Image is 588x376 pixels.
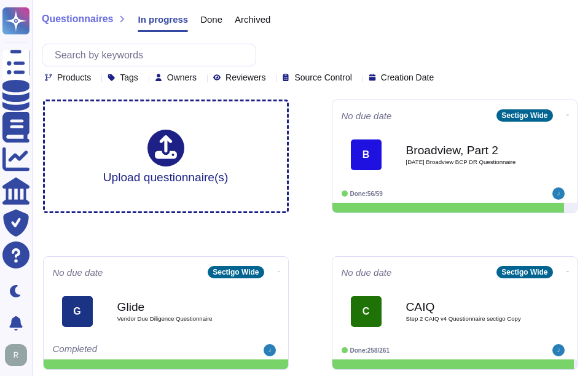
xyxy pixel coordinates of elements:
div: Completed [53,344,203,356]
span: In progress [138,15,188,24]
div: G [62,296,93,327]
span: Done: 56/59 [350,190,383,197]
div: Sectigo Wide [496,109,552,122]
span: [DATE] Broadview BCP DR Questionnaire [406,159,529,165]
b: CAIQ [406,301,529,313]
div: B [351,139,382,170]
span: Tags [120,73,138,82]
img: user [5,344,27,366]
img: user [552,187,565,200]
span: No due date [342,268,392,277]
b: Broadview, Part 2 [406,144,529,156]
span: Step 2 CAIQ v4 Questionnaire sectigo Copy [406,316,529,322]
img: user [264,344,276,356]
b: Glide [117,301,240,313]
span: Products [57,73,91,82]
div: Sectigo Wide [496,266,552,278]
span: No due date [342,111,392,120]
span: No due date [53,268,103,277]
div: Sectigo Wide [208,266,264,278]
span: Done [200,15,222,24]
span: Archived [235,15,270,24]
img: user [552,344,565,356]
span: Questionnaires [42,14,113,24]
span: Source Control [294,73,351,82]
span: Done: 258/261 [350,347,390,354]
input: Search by keywords [49,44,256,66]
button: user [2,342,36,369]
div: C [351,296,382,327]
span: Creation Date [381,73,434,82]
div: Upload questionnaire(s) [103,130,229,183]
span: Owners [167,73,197,82]
span: Reviewers [225,73,265,82]
span: Vendor Due Diligence Questionnaire [117,316,240,322]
